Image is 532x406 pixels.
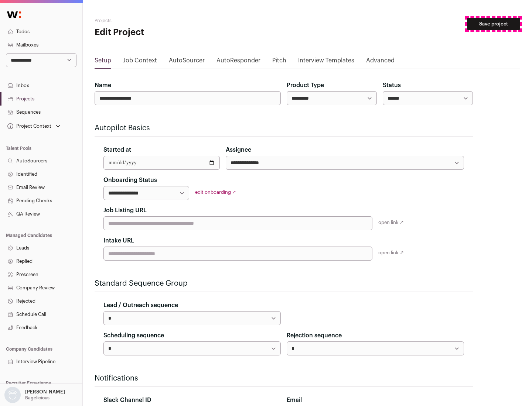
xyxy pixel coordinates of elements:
[95,18,236,24] h2: Projects
[4,387,21,403] img: nopic.png
[95,27,236,38] h1: Edit Project
[298,56,354,68] a: Interview Templates
[366,56,395,68] a: Advanced
[95,81,111,90] label: Name
[25,389,65,395] p: [PERSON_NAME]
[103,396,151,405] label: Slack Channel ID
[103,331,164,340] label: Scheduling sequence
[95,123,473,133] h2: Autopilot Basics
[195,190,236,195] a: edit onboarding ↗
[272,56,286,68] a: Pitch
[3,387,66,403] button: Open dropdown
[95,56,111,68] a: Setup
[287,396,464,405] div: Email
[103,145,131,154] label: Started at
[103,236,134,245] label: Intake URL
[216,56,260,68] a: AutoResponder
[287,331,342,340] label: Rejection sequence
[123,56,157,68] a: Job Context
[287,81,324,90] label: Product Type
[103,176,157,185] label: Onboarding Status
[467,18,520,30] button: Save project
[103,301,178,310] label: Lead / Outreach sequence
[169,56,205,68] a: AutoSourcer
[6,123,51,129] div: Project Context
[3,7,25,22] img: Wellfound
[226,145,251,154] label: Assignee
[25,395,50,401] p: Bagelicious
[95,278,473,289] h2: Standard Sequence Group
[103,206,147,215] label: Job Listing URL
[383,81,401,90] label: Status
[95,373,473,383] h2: Notifications
[6,121,62,131] button: Open dropdown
